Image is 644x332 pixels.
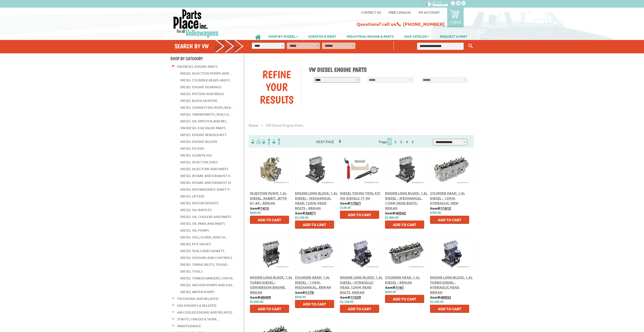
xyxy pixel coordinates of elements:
[177,309,232,316] a: Air Cooled Engine and Related
[250,211,261,215] span: $849.95
[175,42,244,50] h4: Search by VW
[430,211,441,215] span: $769.95
[393,297,416,301] span: Add to Cart
[180,220,225,227] a: Diesel Oil Pans and Parts
[295,191,337,210] span: Engine Long Block: 1.6L Diesel - Mechanical Head, 12mm Head Bolts - Reman
[180,138,217,145] a: Diesel Engine Blocks
[180,70,232,77] a: Diesel Injection Pumps and ...
[389,10,411,14] a: Free Catalog
[261,139,271,144] img: Sort by Headline
[249,123,258,127] a: Home
[303,32,341,40] a: SCRATCH & DENT
[251,139,261,144] img: filterpricelow.svg
[340,305,379,313] button: Add to Cart
[351,201,361,205] u: 17821
[250,305,289,313] button: Add to Cart
[340,295,361,299] b: item#:
[441,295,451,299] u: 40032
[177,63,218,70] a: VW Diesel Engine Parts
[430,300,443,304] span: $3,199.95
[180,248,224,254] a: Diesel Seals and Gaskets
[180,77,232,83] a: Diesel Cylinder Heads and P...
[177,295,218,302] a: TDI Engine and Related
[180,275,235,281] a: Diesel Turbochargers, Contr...
[405,139,409,144] a: 4
[250,191,287,205] a: Injection Pump: 1.6L Diesel, Rabbit, Jetta 81-84 - Reman
[266,123,303,127] span: VW diesel engine parts
[295,216,308,219] span: $3,199.95
[180,234,227,240] a: Diesel Oils, Fluids, and Ch...
[396,285,404,290] u: 1161
[399,139,403,144] a: 3
[180,282,234,288] a: Diesel Vacuum Pumps and Gas...
[180,131,226,138] a: Diesel Engine Rebuild Kits
[180,152,212,159] a: Diesel Glow Plugs
[441,206,451,210] u: 11612
[385,191,427,210] a: Engine Long Block: 1.6L Diesel - Mechanical, 11mm Head Bolts, Reman
[430,295,451,299] b: item#:
[430,275,473,294] a: Engine Long Block: 1.6L Turbo Diesel - Hydraulic Head, Reman
[393,222,416,227] span: Add to Cart
[250,206,269,210] b: item#:
[341,32,399,40] a: INDUSTRIAL ENGINE & PARTS
[385,285,404,290] b: item#:
[177,302,216,309] a: Gas Engines & Related
[340,206,351,210] span: $149.95
[252,68,301,106] div: Refine Your Results
[180,254,232,261] a: Diesel Sensors and Controls
[467,42,475,50] button: Keyword Search
[411,139,415,144] a: 5
[180,179,233,186] a: Diesel Intake and Exhaust M...
[396,211,406,215] u: 40542
[295,300,334,308] button: Add to Cart
[295,220,334,229] button: Add to Cart
[295,295,306,299] span: $549.95
[385,275,420,284] a: Cylinder Head: 1.5L Diesel - Reman
[366,137,429,145] div: Page
[393,139,398,144] a: 2
[263,32,303,40] a: SHOP BY MODEL
[180,227,209,234] a: Diesel Oil Pumps
[180,91,224,97] a: Diesel Pistons and Rings
[311,138,339,145] span: Next Page
[306,290,314,295] u: 1170
[340,275,382,294] a: Engine Long Block: 1.6L Diesel - Hydraulic Head, 12mm Head Bolts, Reman
[450,20,461,24] p: 1 items
[180,118,229,124] a: Diesel Oil Dipstick and Rel...
[435,32,473,40] a: REQUEST A PART
[430,191,465,205] a: Cylinder Head: 1.6L Diesel - 12mm, Hydraulic, New
[430,305,469,313] button: Add to Cart
[385,216,398,219] span: $2,899.95
[438,306,461,311] span: Add to Cart
[180,261,230,268] a: Diesel Timing Belts, Tensio...
[340,191,381,200] a: Diesel Timing Tool Kit: VW Diesels 77-96
[419,10,440,14] a: My Account
[180,145,204,152] a: Diesel Filters
[385,211,406,215] b: item#:
[387,138,392,145] span: 1
[340,300,353,304] span: $3,199.95
[348,212,371,217] span: Add to Cart
[250,275,292,294] a: Engine Long Block: 1.9L Turbo Diesel - Conversion Engine, Reman
[170,56,244,61] h4: Shop By Category
[430,206,451,210] b: item#:
[311,139,339,144] a: Next Page
[180,125,226,131] a: VW Diesel EGR Valve Parts
[399,32,435,40] a: OUR CATALOG
[295,211,316,215] b: item#:
[295,275,331,289] a: Cylinder Head: 1.6L Diesel - 11mm, Mechanical, Reman
[295,290,314,295] b: item#:
[180,104,233,111] a: Diesel Connecting Rods, Bea...
[180,268,203,275] a: Diesel Tools
[180,186,231,193] a: Diesel Intermediate Shaft P...
[385,290,396,294] span: $549.95
[180,84,221,90] a: Diesel Engine Bearings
